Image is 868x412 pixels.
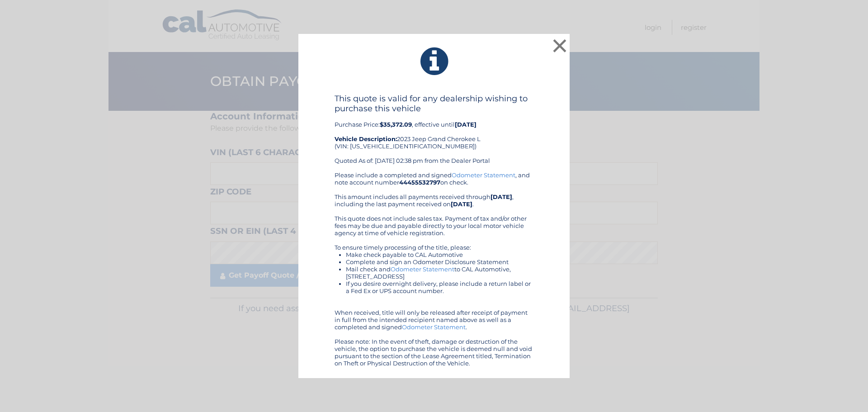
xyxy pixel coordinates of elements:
[346,265,533,280] li: Mail check and to CAL Automotive, [STREET_ADDRESS]
[551,37,569,55] button: ×
[346,258,533,265] li: Complete and sign an Odometer Disclosure Statement
[335,171,533,367] div: Please include a completed and signed , and note account number on check. This amount includes al...
[346,251,533,258] li: Make check payable to CAL Automotive
[491,193,512,200] b: [DATE]
[402,323,466,331] a: Odometer Statement
[452,171,515,179] a: Odometer Statement
[399,179,440,186] b: 44455532797
[335,94,533,171] div: Purchase Price: , effective until 2023 Jeep Grand Cherokee L (VIN: [US_VEHICLE_IDENTIFICATION_NUM...
[455,121,476,128] b: [DATE]
[335,94,533,114] h4: This quote is valid for any dealership wishing to purchase this vehicle
[380,121,412,128] b: $35,372.09
[346,280,533,294] li: If you desire overnight delivery, please include a return label or a Fed Ex or UPS account number.
[391,265,454,273] a: Odometer Statement
[451,200,472,208] b: [DATE]
[335,135,397,142] strong: Vehicle Description:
